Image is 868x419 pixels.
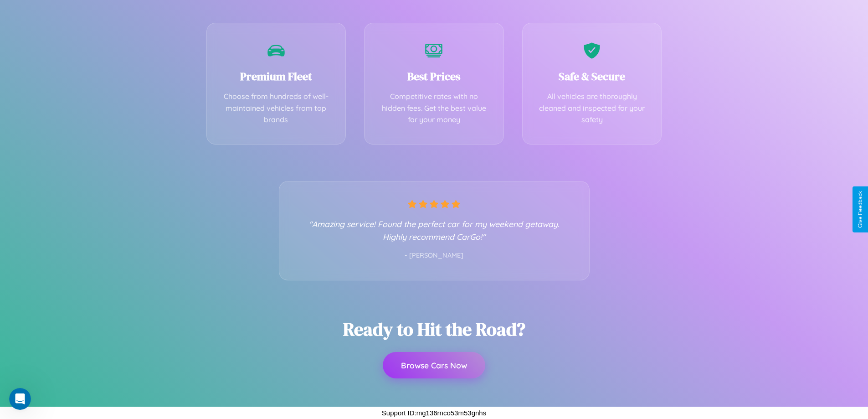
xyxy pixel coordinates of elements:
[536,69,648,84] h3: Safe & Secure
[536,91,648,126] p: All vehicles are thoroughly cleaned and inspected for your safety
[383,352,485,378] button: Browse Cars Now
[221,91,332,126] p: Choose from hundreds of well-maintained vehicles from top brands
[9,388,31,410] iframe: Intercom live chat
[298,217,571,243] p: "Amazing service! Found the perfect car for my weekend getaway. Highly recommend CarGo!"
[221,69,332,84] h3: Premium Fleet
[857,191,863,228] div: Give Feedback
[378,91,490,126] p: Competitive rates with no hidden fees. Get the best value for your money
[343,317,525,341] h2: Ready to Hit the Road?
[382,407,486,419] p: Support ID: mg136rnco53m53gnhs
[298,250,571,262] p: - [PERSON_NAME]
[378,69,490,84] h3: Best Prices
